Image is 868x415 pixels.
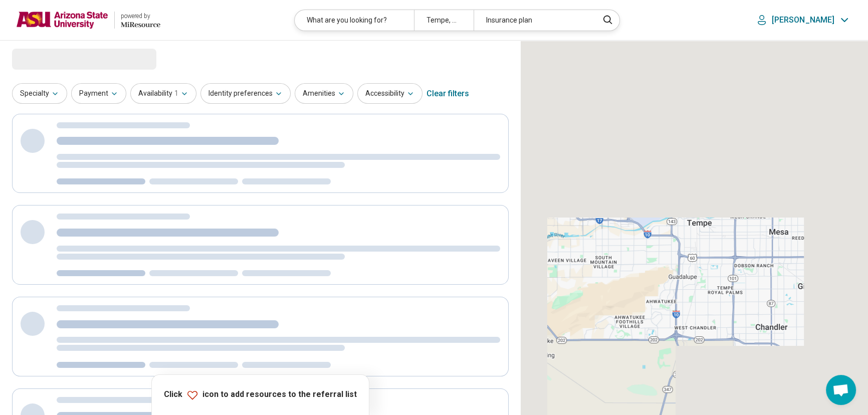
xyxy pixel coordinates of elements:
button: Payment [71,83,126,104]
button: Identity preferences [200,83,291,104]
button: Specialty [12,83,67,104]
div: What are you looking for? [295,10,413,31]
p: Click icon to add resources to the referral list [164,389,357,401]
div: Insurance plan [474,10,592,31]
div: powered by [121,12,160,21]
span: Loading... [12,49,96,69]
p: [PERSON_NAME] [772,15,834,25]
div: Tempe, AZ 85281 [414,10,474,31]
div: Open chat [826,375,856,405]
img: Arizona State University [16,8,108,32]
button: Accessibility [357,83,422,104]
button: Amenities [295,83,353,104]
button: Availability1 [130,83,196,104]
div: Clear filters [426,82,469,106]
a: Arizona State Universitypowered by [16,8,160,32]
span: 1 [174,88,178,99]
